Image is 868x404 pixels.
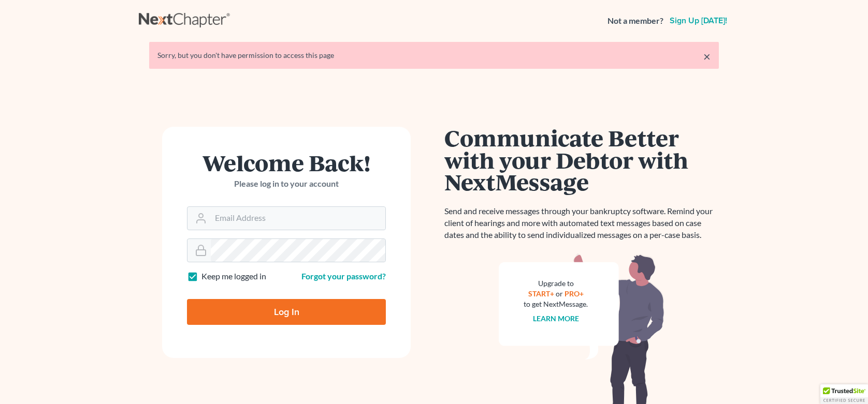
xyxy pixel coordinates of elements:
[668,17,729,25] a: Sign up [DATE]!
[524,299,588,309] div: to get NextMessage.
[607,15,663,27] strong: Not a member?
[533,314,579,323] a: Learn more
[201,271,266,282] label: Keep me logged in
[524,278,588,289] div: Upgrade to
[187,178,386,190] p: Please log in to your account
[444,205,719,241] p: Send and receive messages through your bankruptcy software. Remind your client of hearings and mo...
[556,289,563,298] span: or
[301,271,386,281] a: Forgot your password?
[211,207,385,230] input: Email Address
[157,50,711,61] div: Sorry, but you don't have permission to access this page
[703,50,711,63] a: ×
[187,299,386,325] input: Log In
[444,127,719,193] h1: Communicate Better with your Debtor with NextMessage
[528,289,554,298] a: START+
[565,289,584,298] a: PRO+
[820,384,868,404] div: TrustedSite Certified
[187,152,386,174] h1: Welcome Back!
